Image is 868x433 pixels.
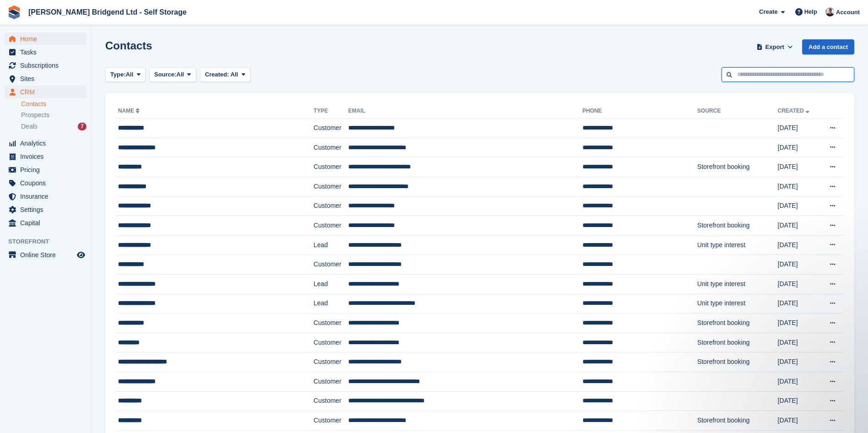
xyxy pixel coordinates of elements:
span: All [126,70,134,79]
span: Source: [154,70,176,79]
a: menu [5,216,86,229]
td: [DATE] [778,196,819,216]
button: Type: All [105,67,146,82]
button: Export [755,39,795,54]
td: Lead [313,274,348,294]
a: Contacts [21,100,86,108]
a: menu [5,150,86,163]
span: Type: [110,70,126,79]
span: Export [766,43,784,52]
td: Storefront booking [697,314,778,333]
span: Capital [20,216,75,229]
td: [DATE] [778,314,819,333]
td: Customer [313,372,348,391]
a: menu [5,203,86,216]
span: Sites [20,72,75,85]
td: Customer [313,314,348,333]
td: Customer [313,411,348,431]
a: Created [778,108,811,114]
td: [DATE] [778,411,819,431]
span: Created: [205,71,229,78]
td: [DATE] [778,157,819,177]
span: Prospects [21,111,49,119]
td: [DATE] [778,391,819,411]
td: [DATE] [778,352,819,372]
a: Add a contact [802,39,854,54]
a: menu [5,32,86,45]
td: Unit type interest [697,294,778,314]
td: [DATE] [778,333,819,352]
a: Prospects [21,110,86,120]
span: Storefront [8,237,91,246]
button: Created: All [200,67,250,82]
span: Subscriptions [20,59,75,72]
button: Source: All [149,67,196,82]
a: menu [5,86,86,98]
td: Customer [313,255,348,275]
td: [DATE] [778,294,819,314]
a: [PERSON_NAME] Bridgend Ltd - Self Storage [25,5,190,20]
td: Lead [313,294,348,314]
span: Settings [20,203,75,216]
span: Coupons [20,177,75,189]
td: Customer [313,119,348,138]
span: Deals [21,122,38,131]
img: stora-icon-8386f47178a22dfd0bd8f6a31ec36ba5ce8667c1dd55bd0f319d3a0aa187defe.svg [7,5,21,19]
td: Customer [313,333,348,352]
td: [DATE] [778,274,819,294]
a: Deals 7 [21,122,86,131]
th: Type [313,104,348,119]
td: Customer [313,138,348,157]
td: Unit type interest [697,235,778,255]
a: menu [5,46,86,59]
span: Insurance [20,190,75,203]
td: [DATE] [778,216,819,236]
td: [DATE] [778,235,819,255]
span: Create [759,7,777,16]
span: Home [20,32,75,45]
span: All [177,70,184,79]
td: Storefront booking [697,157,778,177]
td: Storefront booking [697,216,778,236]
td: Customer [313,352,348,372]
span: Online Store [20,249,75,261]
td: Storefront booking [697,411,778,431]
th: Phone [582,104,697,119]
a: menu [5,163,86,176]
td: Customer [313,157,348,177]
span: Invoices [20,150,75,163]
a: Name [118,108,141,114]
a: Preview store [75,249,86,260]
span: Analytics [20,137,75,150]
th: Source [697,104,778,119]
td: Storefront booking [697,333,778,352]
span: Tasks [20,46,75,59]
a: menu [5,59,86,72]
span: CRM [20,86,75,98]
a: menu [5,72,86,85]
span: Help [804,7,817,16]
td: Customer [313,391,348,411]
td: Storefront booking [697,352,778,372]
div: 7 [78,123,86,130]
h1: Contacts [105,39,152,52]
span: Account [836,8,860,17]
td: [DATE] [778,119,819,138]
td: Customer [313,216,348,236]
td: [DATE] [778,372,819,391]
th: Email [348,104,582,119]
td: Customer [313,177,348,196]
a: menu [5,137,86,150]
td: [DATE] [778,177,819,196]
td: [DATE] [778,138,819,157]
td: Lead [313,235,348,255]
span: All [231,71,238,78]
a: menu [5,190,86,203]
a: menu [5,249,86,261]
a: menu [5,177,86,189]
td: [DATE] [778,255,819,275]
img: Rhys Jones [825,7,835,16]
td: Unit type interest [697,274,778,294]
td: Customer [313,196,348,216]
span: Pricing [20,163,75,176]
